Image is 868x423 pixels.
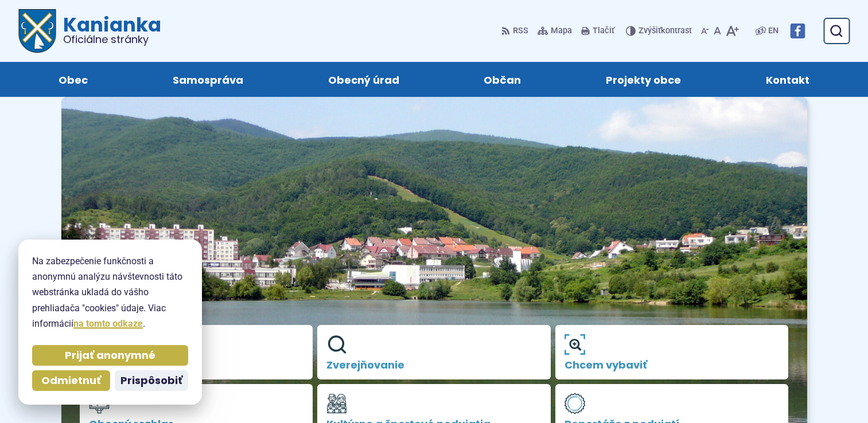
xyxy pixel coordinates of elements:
[41,374,101,387] span: Odmietnuť
[63,34,161,45] span: Oficiálne stránky
[575,62,712,97] a: Projekty obce
[639,26,692,36] span: kontrast
[766,24,781,38] a: EN
[606,62,681,97] span: Projekty obce
[639,26,661,36] span: Zvýšiť
[297,62,430,97] a: Obecný úrad
[28,62,119,97] a: Obec
[56,15,161,45] h1: Kanianka
[65,349,155,362] span: Prijať anonymné
[328,62,399,97] span: Obecný úrad
[317,325,551,380] a: Zverejňovanie
[115,370,188,391] button: Prispôsobiť
[711,19,723,43] button: Nastaviť pôvodnú veľkosť písma
[484,62,521,97] span: Občan
[555,325,789,380] a: Chcem vybaviť
[565,359,780,371] span: Chcem vybaviť
[790,23,805,38] img: Prejsť na Facebook stránku
[32,370,110,391] button: Odmietnuť
[326,359,542,371] span: Zverejňovanie
[142,62,274,97] a: Samospráva
[699,19,711,43] button: Zmenšiť veľkosť písma
[120,374,182,387] span: Prispôsobiť
[768,24,779,38] span: EN
[535,19,574,43] a: Mapa
[579,19,617,43] button: Tlačiť
[73,318,143,329] a: na tomto odkaze
[32,253,188,331] p: Na zabezpečenie funkčnosti a anonymnú analýzu návštevnosti táto webstránka ukladá do vášho prehli...
[453,62,552,97] a: Občan
[723,19,741,43] button: Zväčšiť veľkosť písma
[735,62,840,97] a: Kontakt
[18,9,161,53] a: Logo Kanianka, prejsť na domovskú stránku.
[766,62,809,97] span: Kontakt
[501,19,531,43] a: RSS
[551,24,572,38] span: Mapa
[59,62,88,97] span: Obec
[593,26,614,36] span: Tlačiť
[173,62,243,97] span: Samospráva
[626,19,694,43] button: Zvýšiťkontrast
[32,345,188,366] button: Prijať anonymné
[18,9,56,53] img: Prejsť na domovskú stránku
[513,24,528,38] span: RSS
